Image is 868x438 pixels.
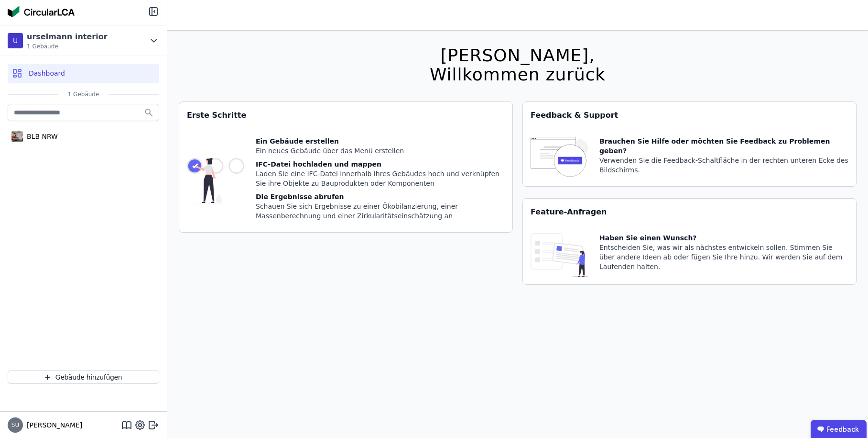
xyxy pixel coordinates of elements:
div: Laden Sie eine IFC-Datei innerhalb Ihres Gebäudes hoch und verknüpfen Sie ihre Objekte zu Bauprod... [256,169,505,188]
img: feature_request_tile-UiXE1qGU.svg [531,233,588,277]
div: BLB NRW [23,132,58,141]
div: Schauen Sie sich Ergebnisse zu einer Ökobilanzierung, einer Massenberechnung und einer Zirkularit... [256,202,505,221]
img: feedback-icon-HCTs5lye.svg [531,136,588,179]
span: Dashboard [29,68,65,78]
div: Brauchen Sie Hilfe oder möchten Sie Feedback zu Problemen geben? [599,136,848,156]
div: Feature-Anfragen [523,199,856,225]
div: Ein neues Gebäude über das Menü erstellen [256,146,505,156]
div: Haben Sie einen Wunsch? [599,233,848,243]
div: Willkommen zurück [430,65,606,84]
div: urselmann interior [27,31,108,43]
button: Gebäude hinzufügen [8,371,159,384]
img: Concular [8,6,75,17]
span: 1 Gebäude [27,43,108,50]
div: [PERSON_NAME], [430,46,606,65]
div: Feedback & Support [523,102,856,129]
div: Erste Schritte [179,102,512,129]
div: IFC-Datei hochladen und mappen [256,159,505,169]
span: SU [11,422,19,428]
img: getting_started_tile-DrF_GRSv.svg [187,136,244,225]
div: Die Ergebnisse abrufen [256,192,505,202]
span: 1 Gebäude [58,90,109,98]
div: Ein Gebäude erstellen [256,136,505,146]
span: [PERSON_NAME] [23,420,82,430]
div: Entscheiden Sie, was wir als nächstes entwickeln sollen. Stimmen Sie über andere Ideen ab oder fü... [599,243,848,271]
div: Verwenden Sie die Feedback-Schaltfläche in der rechten unteren Ecke des Bildschirms. [599,156,848,175]
img: BLB NRW [11,129,23,144]
div: U [8,33,23,48]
